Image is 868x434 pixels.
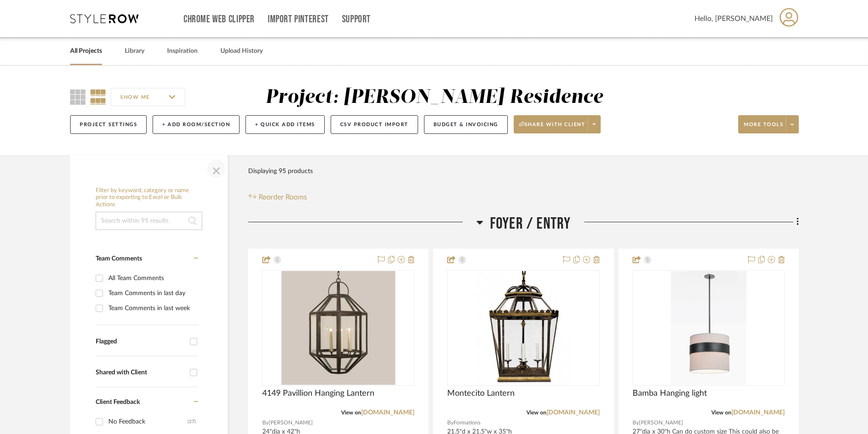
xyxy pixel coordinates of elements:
div: Flagged [96,338,185,346]
span: Hello, [PERSON_NAME] [694,13,773,24]
span: [PERSON_NAME] [639,419,683,427]
a: Support [342,15,371,23]
span: By [447,419,454,427]
span: Client Feedback [96,399,140,405]
span: 4149 Pavillion Hanging Lantern [262,388,374,398]
a: Chrome Web Clipper [184,15,255,23]
div: Team Comments in last day [108,286,196,301]
span: By [633,419,639,427]
a: [DOMAIN_NAME] [361,409,414,416]
button: Share with client [514,115,601,133]
span: Foyer / Entry [490,214,571,234]
span: More tools [744,121,783,135]
a: [DOMAIN_NAME] [731,409,785,416]
div: 0 [263,271,414,385]
span: Reorder Rooms [259,192,307,203]
span: View on [526,410,546,415]
div: No Feedback [108,414,188,429]
a: Import Pinterest [268,15,329,23]
button: CSV Product Import [331,115,418,134]
h6: Filter by keyword, category or name prior to exporting to Excel or Bulk Actions [96,187,202,209]
span: Formations [454,419,480,427]
span: View on [711,410,731,415]
a: Upload History [220,45,263,57]
a: Library [125,45,144,57]
button: + Add Room/Section [153,115,240,134]
div: (27) [188,414,196,429]
span: Bamba Hanging light [633,388,707,398]
button: Reorder Rooms [248,192,307,203]
input: Search within 95 results [96,212,202,230]
a: [DOMAIN_NAME] [546,409,600,416]
span: View on [341,410,361,415]
a: Inspiration [167,45,198,57]
div: Team Comments in last week [108,301,196,316]
a: All Projects [70,45,102,57]
button: Close [207,160,225,178]
div: All Team Comments [108,271,196,286]
div: Shared with Client [96,369,185,377]
img: 4149 Pavillion Hanging Lantern [281,271,395,385]
img: Montecito Lantern [475,271,572,385]
img: Bamba Hanging light [671,271,746,385]
button: Budget & Invoicing [424,115,508,134]
span: Montecito Lantern [447,388,515,398]
div: Displaying 95 products [248,162,313,180]
span: [PERSON_NAME] [269,419,313,427]
span: Share with client [519,121,586,135]
button: More tools [738,115,799,133]
span: By [262,419,269,427]
button: Project Settings [70,115,147,134]
span: Team Comments [96,255,142,262]
div: Project: [PERSON_NAME] Residence [266,88,603,107]
button: + Quick Add Items [245,115,325,134]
